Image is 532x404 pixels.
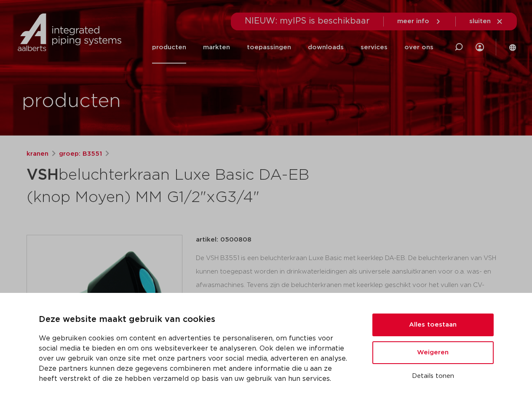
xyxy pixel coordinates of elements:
a: markten [203,31,230,64]
button: Details tonen [372,369,494,383]
h1: beluchterkraan Luxe Basic DA-EB (knop Moyen) MM G1/2"xG3/4" [27,162,343,208]
nav: Menu [152,31,433,64]
button: Weigeren [372,341,494,364]
a: groep: B3551 [59,149,102,159]
p: We gebruiken cookies om content en advertenties te personaliseren, om functies voor social media ... [39,333,352,384]
span: meer info [397,18,429,24]
span: NIEUW: myIPS is beschikbaar [245,17,370,25]
a: kranen [27,149,48,159]
h1: producten [22,88,121,115]
a: services [361,31,388,64]
span: sluiten [469,18,491,24]
a: meer info [397,18,442,25]
a: sluiten [469,18,503,25]
button: Alles toestaan [372,314,494,336]
a: producten [152,31,186,64]
a: downloads [308,31,344,64]
p: Deze website maakt gebruik van cookies [39,313,352,327]
p: artikel: 0500808 [196,235,251,245]
a: over ons [404,31,433,64]
img: Product Image for VSH beluchterkraan Luxe Basic DA-EB (knop Moyen) MM G1/2"xG3/4" [27,235,182,390]
strong: VSH [27,167,59,183]
a: toepassingen [247,31,291,64]
div: De VSH B3551 is een beluchterkraan Luxe Basic met keerklep DA-EB. De beluchterkranen van VSH kunn... [196,252,506,336]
